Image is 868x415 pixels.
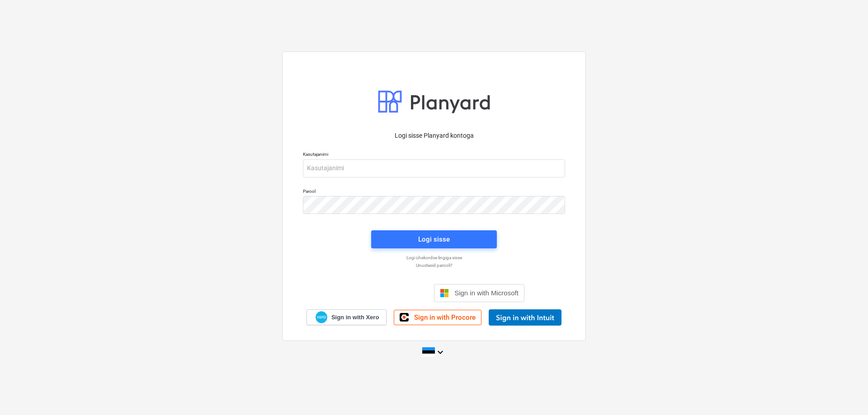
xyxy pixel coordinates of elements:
[331,313,379,322] span: Sign in with Xero
[307,309,387,325] a: Sign in with Xero
[298,262,570,268] a: Unustasid parooli?
[414,313,476,322] span: Sign in with Procore
[298,255,570,261] a: Logi ühekordse lingiga sisse
[371,230,497,248] button: Logi sisse
[316,311,327,323] img: Xero logo
[303,159,565,177] input: Kasutajanimi
[394,310,481,325] a: Sign in with Procore
[454,289,519,297] span: Sign in with Microsoft
[339,283,431,303] iframe: Sign in with Google Button
[303,188,565,196] p: Parool
[303,131,565,140] p: Logi sisse Planyard kontoga
[440,289,449,298] img: Microsoft logo
[303,151,565,159] p: Kasutajanimi
[435,347,446,358] i: keyboard_arrow_down
[418,233,450,245] div: Logi sisse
